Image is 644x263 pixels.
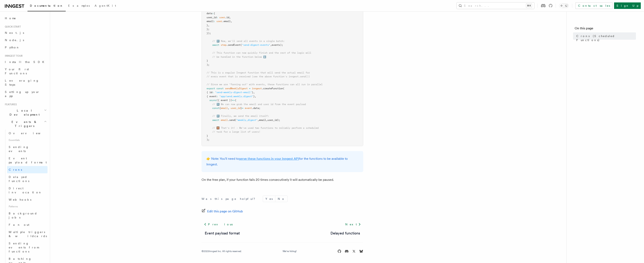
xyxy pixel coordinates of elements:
[3,58,48,66] a: Install the SDK
[68,4,90,7] span: Examples
[9,223,29,226] span: Fan out
[219,16,225,19] span: user
[253,91,255,94] span: ,
[221,119,228,121] span: email
[212,130,260,133] span: // task for a large list of users!
[216,20,222,23] span: user
[212,115,269,117] span: // 4️⃣ Finally, we send the email itself:
[3,109,44,117] span: Local Development
[252,87,262,90] span: inngest
[225,16,229,19] span: .id
[3,15,48,22] a: Home
[207,63,209,66] span: );
[207,71,310,74] span: // This is a regular Inngest function that will send the actual email for
[215,91,252,94] span: "send-weekly-digest-email"
[3,118,48,130] button: Events & Triggers
[575,26,636,32] h4: On this page
[9,168,22,171] span: Crons
[3,36,48,44] a: Node.js
[9,212,37,219] span: Background jobs
[228,119,235,121] span: .send
[7,143,48,155] a: Sending events
[252,91,253,94] span: }
[202,209,243,214] a: Edit this page on GitHub
[266,119,267,121] span: ,
[5,79,39,86] span: Leveraging Steps
[27,1,66,11] a: Documentation
[575,32,636,44] a: Crons (Scheduled Functions)
[3,29,48,36] a: Next.js
[221,107,228,110] span: email
[221,44,226,46] span: step
[241,44,242,46] span: (
[283,250,297,253] a: We're hiring!
[212,44,219,46] span: await
[9,132,50,135] span: Overview
[3,107,48,118] button: Local Development
[207,87,215,90] span: export
[3,103,17,106] span: Features
[258,119,259,121] span: ,
[262,87,283,90] span: .createFunction
[3,77,48,88] a: Leveraging Steps
[207,12,212,15] span: data
[5,90,40,98] span: Setting up your app
[219,107,221,110] span: {
[5,31,24,34] span: Next.js
[212,40,285,43] span: // 2️⃣ Now, we'll send all events in a single batch:
[214,20,215,23] span: :
[457,2,534,9] button: Search...⌘K
[207,24,208,27] span: }
[575,2,612,9] a: Contact sales
[5,60,47,64] span: Install the SDK
[207,134,208,137] span: }
[283,87,284,90] span: (
[207,16,216,19] span: user_id
[207,91,212,94] span: { id
[7,203,48,210] span: Patterns
[5,16,16,20] span: Home
[3,66,48,77] a: Your first Functions
[7,228,48,240] a: Multiple triggers & wildcards
[526,4,532,8] kbd: ⌘K
[5,46,20,49] span: Python
[7,196,48,203] a: Webhooks
[275,196,287,202] button: No
[212,91,214,94] span: :
[9,175,29,183] span: Delayed functions
[231,20,232,23] span: ,
[207,28,209,31] span: };
[207,59,208,62] span: }
[5,68,29,75] span: Your first Functions
[66,1,92,11] a: Examples
[7,137,48,143] span: Essentials
[207,83,323,86] span: // Since we are "fanning out" with events, these functions can all run in parallel
[9,145,29,153] span: Sending events
[202,221,235,228] a: Previous
[206,156,358,167] p: 👉 Note: You'll need to for the functions to be available to Inngest.
[242,107,243,110] span: =
[207,95,216,98] span: { event
[212,12,214,15] span: :
[614,2,641,9] a: Sign Up
[7,221,48,228] a: Fan out
[212,127,319,129] span: // 🎇 That's it! - We've used two functions to reliably perform a scheduled
[9,187,42,194] span: Direct invocation
[202,177,363,183] p: On the free plan, if your function fails 20 times consecutively it will automatically be paused.
[242,44,270,46] span: "send-digest-events"
[228,107,229,110] span: ,
[216,16,218,19] span: :
[236,119,258,121] span: "weekly_digest"
[219,95,253,98] span: "app/send.weekly.digest"
[202,250,242,253] div: © 2025 Inngest Inc. All rights reserved.
[232,99,235,102] span: =>
[212,55,266,58] span: // be handled in the function below ⬇️
[249,87,250,90] span: =
[216,95,218,98] span: :
[559,3,569,8] button: Toggle dark mode
[212,107,219,110] span: const
[3,54,23,57] span: Inngest tour
[272,44,283,46] span: events);
[214,12,215,15] span: {
[235,99,236,102] span: {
